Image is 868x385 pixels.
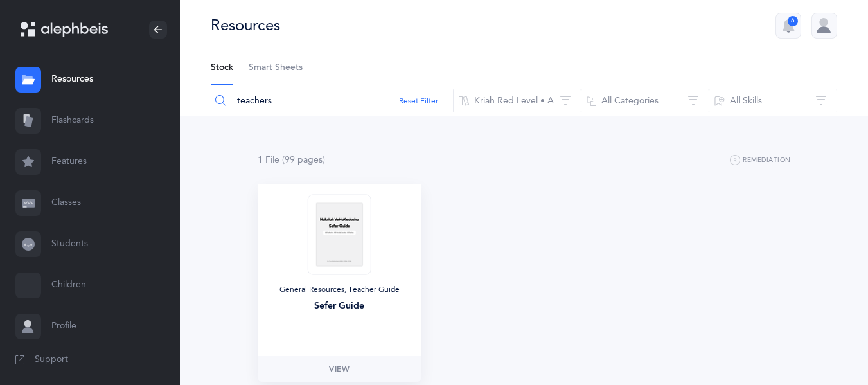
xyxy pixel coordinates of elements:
span: Smart Sheets [249,62,303,75]
button: 6 [775,13,801,39]
div: Resources [211,15,280,36]
button: All Skills [709,85,837,116]
img: Sefer_Guide_thumbnail_1755116119.png [308,194,371,274]
input: Search Resources [210,85,454,116]
span: Support [35,354,68,366]
span: s [319,155,323,165]
button: Remediation [730,153,791,168]
a: View [258,356,421,382]
span: 1 File [258,155,279,165]
div: Sefer Guide [268,300,411,313]
button: Kriah Red Level • A [453,85,581,116]
button: Reset Filter [399,95,438,107]
span: (99 page ) [282,155,325,165]
div: 6 [788,16,798,26]
div: General Resources, Teacher Guide [268,285,411,295]
iframe: Drift Widget Chat Controller [804,321,853,370]
button: All Categories [581,85,709,116]
span: View [329,363,350,375]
